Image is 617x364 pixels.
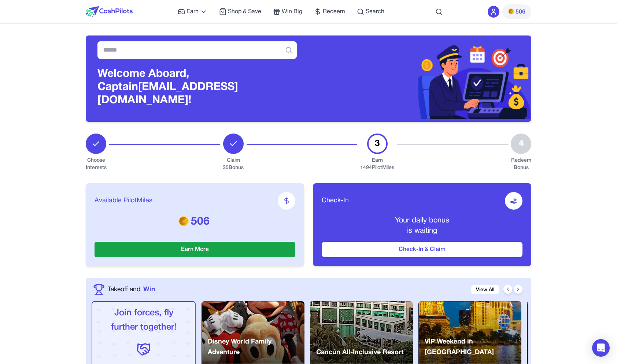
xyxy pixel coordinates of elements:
[322,242,522,257] button: Check-In & Claim
[314,7,345,16] a: Redeem
[97,68,297,107] h3: Welcome Aboard, Captain [EMAIL_ADDRESS][DOMAIN_NAME]!
[178,7,207,16] a: Earn
[282,7,302,16] span: Win Big
[219,7,261,16] a: Shop & Save
[186,7,199,16] span: Earn
[471,285,499,294] a: View All
[178,216,189,226] img: PMs
[357,7,384,16] a: Search
[510,197,517,204] img: receive-dollar
[143,285,155,294] span: Win
[86,157,106,172] div: Choose Interests
[511,134,531,154] div: 4
[425,337,521,358] p: VIP Weekend in [GEOGRAPHIC_DATA]
[208,337,304,358] p: Disney World Family Adventure
[508,8,514,14] img: PMs
[108,285,155,294] a: Takeoff andWin
[86,6,133,17] img: CashPilots Logo
[308,38,531,119] img: Header decoration
[322,196,349,206] span: Check-In
[360,157,394,172] div: Earn 1494 PilotMiles
[95,242,295,257] button: Earn More
[511,157,531,172] div: Redeem Bonus
[323,7,345,16] span: Redeem
[322,215,522,226] p: Your daily bonus
[407,228,437,234] span: is waiting
[316,347,403,358] p: Cancún All-Inclusive Resort
[108,285,140,294] span: Takeoff and
[98,306,189,335] p: Join forces, fly further together!
[367,134,388,154] div: 3
[516,8,525,16] span: 506
[228,7,261,16] span: Shop & Save
[592,339,610,357] div: Open Intercom Messenger
[95,215,295,229] p: 506
[366,7,384,16] span: Search
[502,4,531,19] button: PMs506
[223,157,244,172] div: Claim $ 5 Bonus
[95,196,152,206] span: Available PilotMiles
[273,7,302,16] a: Win Big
